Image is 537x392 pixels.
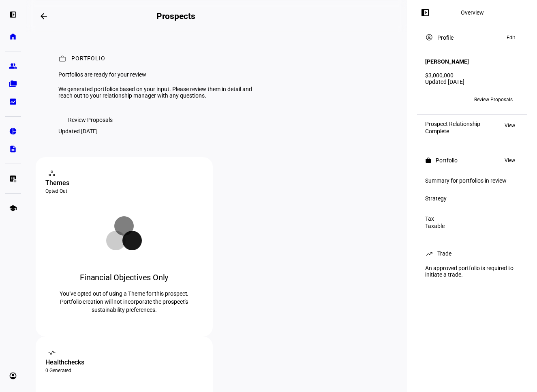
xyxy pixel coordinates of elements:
[39,11,49,21] mat-icon: arrow_backwards
[68,112,113,128] span: Review Proposals
[425,79,519,85] div: Updated [DATE]
[474,93,513,106] span: Review Proposals
[45,188,203,194] div: Opted Out
[507,33,515,43] span: Edit
[48,169,56,177] mat-icon: workspaces
[425,177,519,184] div: Summary for portfolios in review
[58,71,258,78] div: Portfolios are ready for your review
[9,204,17,212] eth-mat-symbol: school
[425,72,519,79] div: $3,000,000
[5,94,21,110] a: bid_landscape
[9,145,17,153] eth-mat-symbol: description
[45,178,203,188] div: Themes
[437,34,454,41] div: Profile
[425,58,469,65] h4: [PERSON_NAME]
[425,223,519,229] div: Taxable
[58,128,98,134] div: Updated [DATE]
[9,11,17,19] eth-mat-symbol: left_panel_open
[503,33,519,43] button: Edit
[9,32,17,40] eth-mat-symbol: home
[5,28,21,45] a: home
[58,86,258,99] div: We generated portfolios based on your input. Please review them in detail and reach out to your r...
[71,55,105,63] div: Portfolio
[58,55,66,63] mat-icon: work
[9,175,17,183] eth-mat-symbol: list_alt_add
[156,11,195,21] h2: Prospects
[468,93,519,106] button: Review Proposals
[505,156,515,165] span: View
[5,76,21,92] a: folder_copy
[9,372,17,380] eth-mat-symbol: account_circle
[425,128,480,134] div: Complete
[58,290,190,314] p: You’ve opted out of using a Theme for this prospect. Portfolio creation will not incorporate the ...
[9,80,17,88] eth-mat-symbol: folder_copy
[9,62,17,70] eth-mat-symbol: group
[9,98,17,106] eth-mat-symbol: bid_landscape
[425,249,433,258] mat-icon: trending_up
[501,156,519,165] button: View
[5,58,21,74] a: group
[45,367,203,374] div: 0 Generated
[429,97,435,102] span: CJ
[5,141,21,157] a: description
[437,250,451,257] div: Trade
[425,215,519,222] div: Tax
[58,272,190,283] div: Financial Objectives Only
[425,195,519,202] div: Strategy
[436,157,458,164] div: Portfolio
[5,123,21,139] a: pie_chart
[9,127,17,135] eth-mat-symbol: pie_chart
[461,9,484,16] div: Overview
[48,349,56,357] mat-icon: vital_signs
[420,262,524,281] div: An approved portfolio is required to initiate a trade.
[425,249,519,258] eth-panel-overview-card-header: Trade
[441,97,447,102] span: AC
[425,121,480,127] div: Prospect Relationship
[425,33,433,41] mat-icon: account_circle
[45,358,203,367] div: Healthchecks
[425,156,519,165] eth-panel-overview-card-header: Portfolio
[425,33,519,43] eth-panel-overview-card-header: Profile
[58,112,122,128] button: Review Proposals
[420,8,430,17] mat-icon: left_panel_open
[505,121,515,130] span: View
[501,121,519,130] button: View
[425,157,432,164] mat-icon: work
